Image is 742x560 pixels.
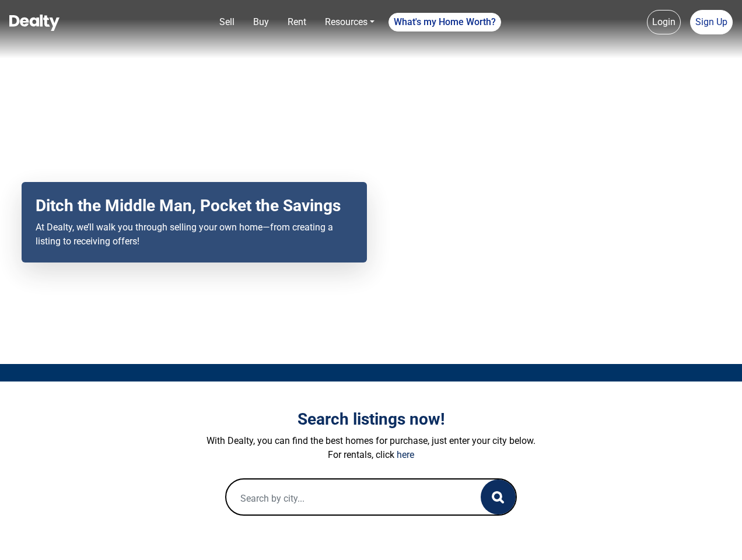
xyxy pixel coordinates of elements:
p: For rentals, click [47,448,695,462]
a: Buy [249,10,274,34]
p: At Dealty, we’ll walk you through selling your own home—from creating a listing to receiving offers! [36,220,353,249]
a: Sign Up [690,10,733,34]
a: What's my Home Worth? [388,13,501,32]
a: here [397,449,414,460]
h2: Ditch the Middle Man, Pocket the Savings [36,196,353,216]
a: Login [647,10,681,34]
input: Search by city... [226,480,457,517]
a: Sell [215,10,239,34]
img: Dealty - Buy, Sell & Rent Homes [9,15,60,31]
p: With Dealty, you can find the best homes for purchase, just enter your city below. [47,434,695,448]
a: Resources [320,10,379,34]
a: Rent [283,10,311,34]
h3: Search listings now! [47,409,695,429]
